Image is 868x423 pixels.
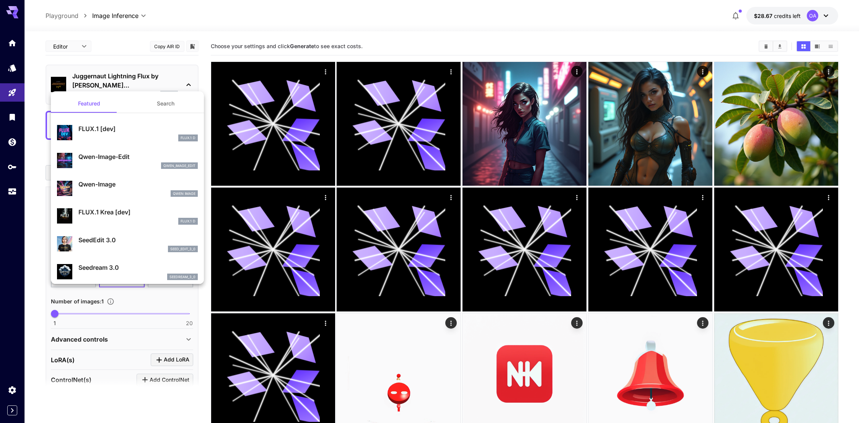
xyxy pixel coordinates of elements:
p: FLUX.1 Krea [dev] [78,207,198,217]
p: FLUX.1 D [181,219,195,224]
p: Seedream 3.0 [78,263,198,272]
div: FLUX.1 Krea [dev]FLUX.1 D [57,204,198,228]
p: Qwen-Image [78,180,198,189]
div: Seedream 3.0seedream_3_0 [57,260,198,283]
div: SeedEdit 3.0seed_edit_3_0 [57,232,198,256]
p: SeedEdit 3.0 [78,235,198,245]
div: Qwen-Image-Editqwen_image_edit [57,149,198,172]
p: Qwen Image [173,191,195,196]
p: seed_edit_3_0 [170,246,195,252]
button: Featured [51,94,127,113]
div: Qwen-ImageQwen Image [57,177,198,200]
p: Qwen-Image-Edit [78,152,198,161]
div: FLUX.1 [dev]FLUX.1 D [57,121,198,144]
p: FLUX.1 [dev] [78,124,198,133]
p: FLUX.1 D [181,135,195,141]
button: Search [127,94,204,113]
p: seedream_3_0 [169,274,195,280]
p: qwen_image_edit [163,163,195,169]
